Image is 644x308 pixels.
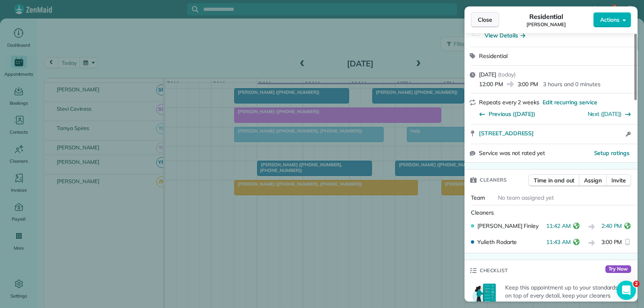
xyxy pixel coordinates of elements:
span: 11:42 AM [546,222,571,232]
span: 2 [633,281,640,287]
span: Actions [600,16,619,24]
span: ( today ) [498,71,516,78]
span: No team assigned yet [498,194,554,201]
span: 2:40 PM [601,222,622,232]
p: 3 hours and 0 minutes [543,80,600,88]
span: Cleaners [471,209,494,216]
span: [STREET_ADDRESS] [479,129,534,137]
a: Next ([DATE]) [588,110,622,118]
button: View Details [485,31,525,39]
span: Yulieth Rodarte [477,238,517,246]
span: Residential [529,12,563,21]
button: Time in and out [528,174,580,186]
span: Service was not rated yet [479,149,545,157]
span: 3:00 PM [518,80,539,88]
span: Repeats every 2 weeks [479,99,539,106]
span: 3:00 PM [601,238,622,248]
button: Invite [606,174,631,186]
span: Residential [479,52,508,60]
span: Setup ratings [594,149,630,157]
button: Open access information [623,129,633,139]
button: Previous ([DATE]) [479,110,535,118]
a: [STREET_ADDRESS] [479,129,623,137]
button: Setup ratings [594,149,630,157]
span: Team [471,194,485,201]
button: Close [471,12,499,27]
span: Close [478,16,492,24]
span: Edit recurring service [543,98,597,106]
span: Time in and out [534,176,574,184]
button: Next ([DATE]) [588,110,632,118]
span: Cleaners [480,176,507,184]
iframe: Intercom live chat [617,281,636,300]
span: 12:00 PM [479,80,503,88]
span: Invite [611,176,626,184]
span: [PERSON_NAME] Finley [477,222,539,230]
span: Previous ([DATE]) [489,110,535,118]
button: Assign [579,174,607,186]
span: Checklist [480,267,508,275]
span: 11:43 AM [546,238,571,248]
span: Assign [584,176,602,184]
span: [PERSON_NAME] [526,21,566,28]
p: Keep this appointment up to your standards. Stay on top of every detail, keep your cleaners organ... [505,283,633,308]
span: [DATE] [479,71,496,78]
span: Try Now [605,265,631,273]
